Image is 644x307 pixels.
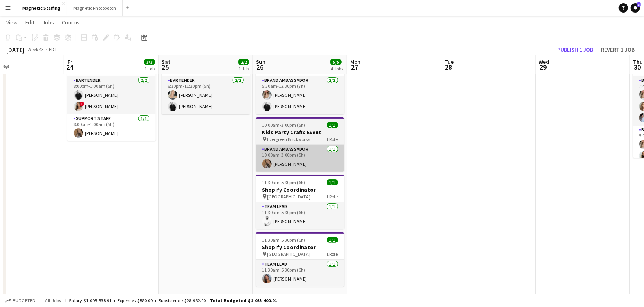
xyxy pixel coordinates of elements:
span: Edit [25,19,34,26]
button: Magnetic Staffing [16,0,67,16]
span: Fri [67,58,74,65]
a: Jobs [39,17,57,28]
h3: Shopify Coordinator [256,186,344,193]
span: 24 [66,63,74,72]
button: Publish 1 job [554,44,596,55]
app-job-card: 5:30am-12:30pm (7h)2/2Niagara Falls Marathon - Perfect Sports [GEOGRAPHIC_DATA]1 RoleBrand Ambass... [256,41,344,114]
span: 3/3 [144,59,155,65]
span: 1/1 [327,237,338,243]
app-job-card: 10:00am-3:00pm (5h)1/1Kids Party Crafts Event Evergreen Brickworks1 RoleBrand Ambassador1/110:00a... [256,117,344,172]
span: 1 Role [327,136,338,142]
a: View [3,17,21,28]
span: 30 [632,63,643,72]
a: Comms [59,17,83,28]
span: 10:00am-3:00pm (5h) [262,122,306,128]
app-job-card: 6:30pm-11:30pm (5h)2/2Bartender - Private Residence Event Oakville1 RoleBartender2/26:30pm-11:30p... [162,41,250,114]
span: Wed [539,58,549,65]
span: 27 [349,63,360,72]
div: 4 Jobs [331,66,343,72]
span: All jobs [43,298,62,303]
a: 8 [631,3,640,13]
span: 25 [161,63,170,72]
span: Thu [633,58,643,65]
app-card-role: Bartender2/26:30pm-11:30pm (5h)[PERSON_NAME][PERSON_NAME] [162,76,250,114]
div: 1 Job [239,66,249,72]
a: Edit [22,17,37,28]
app-job-card: 8:00pm-1:00am (5h) (Sat)3/3Sweat & Tonic Private Event 3229 The Well2 RolesBartender2/28:00pm-1:0... [67,41,156,141]
span: 28 [443,63,454,72]
span: 1/1 [327,179,338,185]
span: Evergreen Brickworks [267,136,310,142]
button: Revert 1 job [598,44,638,55]
span: 2/2 [238,59,249,65]
app-card-role: Team Lead1/111:30am-5:30pm (6h)[PERSON_NAME] [256,260,344,287]
span: ! [80,102,84,106]
span: Sun [256,58,265,65]
span: 1 Role [327,194,338,200]
span: Budgeted [13,298,35,303]
span: 1/1 [327,122,338,128]
span: Jobs [42,19,54,26]
app-card-role: Support Staff1/18:00pm-1:00am (5h)[PERSON_NAME] [67,114,156,141]
span: 8 [637,2,641,7]
div: EDT [49,46,57,52]
span: 1 Role [327,251,338,257]
span: Sat [162,58,170,65]
app-card-role: Brand Ambassador2/25:30am-12:30pm (7h)[PERSON_NAME][PERSON_NAME] [256,76,344,114]
span: 26 [255,63,265,72]
span: 5/5 [330,59,342,65]
span: Mon [350,58,360,65]
app-card-role: Bartender2/28:00pm-1:00am (5h)[PERSON_NAME]![PERSON_NAME] [67,76,156,114]
span: View [6,19,17,26]
h3: Kids Party Crafts Event [256,129,344,136]
h3: Shopify Coordinator [256,244,344,251]
button: Magnetic Photobooth [67,0,123,16]
app-card-role: Team Lead1/111:30am-5:30pm (6h)[PERSON_NAME] [256,202,344,229]
app-card-role: Brand Ambassador1/110:00am-3:00pm (5h)[PERSON_NAME] [256,145,344,172]
div: Salary $1 005 538.91 + Expenses $880.00 + Subsistence $28 982.00 = [69,298,277,303]
span: [GEOGRAPHIC_DATA] [267,251,311,257]
span: 11:30am-5:30pm (6h) [262,237,306,243]
div: 1 Job [144,66,155,72]
span: [GEOGRAPHIC_DATA] [267,194,311,200]
span: 29 [538,63,549,72]
span: Week 43 [26,46,46,52]
span: Total Budgeted $1 035 400.91 [210,298,277,303]
button: Budgeted [4,296,37,305]
span: Tue [444,58,454,65]
span: 11:30am-5:30pm (6h) [262,179,306,185]
div: [DATE] [6,46,24,54]
app-job-card: 11:30am-5:30pm (6h)1/1Shopify Coordinator [GEOGRAPHIC_DATA]1 RoleTeam Lead1/111:30am-5:30pm (6h)[... [256,175,344,229]
app-job-card: 11:30am-5:30pm (6h)1/1Shopify Coordinator [GEOGRAPHIC_DATA]1 RoleTeam Lead1/111:30am-5:30pm (6h)[... [256,232,344,287]
span: Comms [62,19,80,26]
